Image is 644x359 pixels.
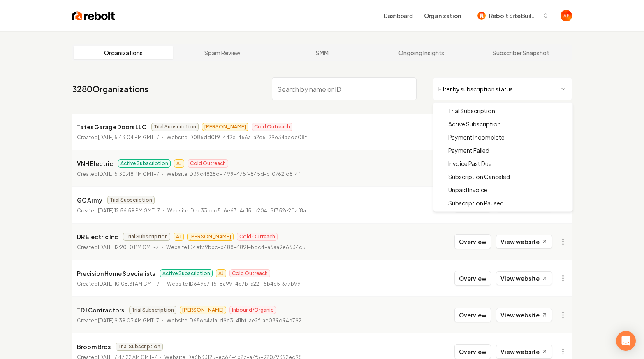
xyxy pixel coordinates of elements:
span: Payment Incomplete [448,133,505,141]
span: Subscription Canceled [448,173,510,181]
span: Invoice Past Due [448,159,492,168]
span: Trial Subscription [448,107,495,115]
span: Payment Failed [448,146,489,154]
span: Active Subscription [448,120,501,128]
span: Subscription Paused [448,199,504,207]
span: Unpaid Invoice [448,186,487,194]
